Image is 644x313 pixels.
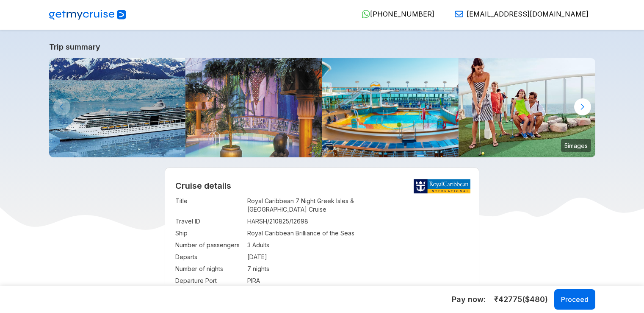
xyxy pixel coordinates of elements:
td: 7 nights [247,263,469,275]
td: 3 Adults [247,239,469,251]
a: Trip summary [49,42,595,51]
td: Departs [175,251,243,263]
td: Travel ID [175,215,243,227]
td: : [243,263,247,275]
h5: Pay now: [452,294,486,305]
h2: Cruise details [175,181,469,191]
img: brilliance-of-the-seas-pool-deck.jpg [322,58,459,157]
td: : [243,275,247,287]
img: mini-golf-woman-man-girl-boy-family-play-day-activity.jpg [459,58,595,157]
td: : [243,195,247,215]
td: : [243,251,247,263]
td: : [243,227,247,239]
td: Departure Port [175,275,243,287]
td: HARSH/210825/12698 [247,215,469,227]
img: WhatsApp [362,10,370,18]
td: PIRA [247,275,469,287]
a: [PHONE_NUMBER] [355,10,434,18]
span: [EMAIL_ADDRESS][DOMAIN_NAME] [467,10,589,18]
a: [EMAIL_ADDRESS][DOMAIN_NAME] [448,10,589,18]
td: Title [175,195,243,215]
small: 5 images [561,139,591,152]
img: brilliance-solarium-sunset-pool.jpg [185,58,322,157]
span: ₹ 42775 ($ 480 ) [494,294,548,305]
td: Number of passengers [175,239,243,251]
td: Number of nights [175,263,243,275]
img: brilliance-of-the-seas-hero.jpg [49,58,186,157]
td: [DATE] [247,251,469,263]
td: Royal Caribbean Brilliance of the Seas [247,227,469,239]
button: Proceed [554,289,595,310]
td: : [243,215,247,227]
td: : [243,239,247,251]
td: Ship [175,227,243,239]
span: [PHONE_NUMBER] [370,10,434,18]
td: Royal Caribbean 7 Night Greek Isles & [GEOGRAPHIC_DATA] Cruise [247,195,469,215]
img: Email [455,10,463,18]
